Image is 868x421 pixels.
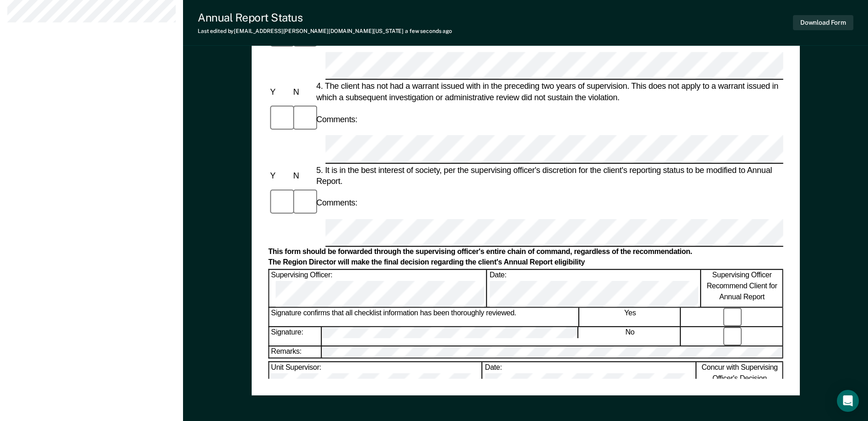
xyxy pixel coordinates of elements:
div: Yes [580,308,681,326]
div: Y [268,170,291,181]
div: This form should be forwarded through the supervising officer's entire chain of command, regardle... [268,248,783,257]
div: Signature confirms that all checklist information has been thoroughly reviewed. [269,308,579,326]
div: No [580,327,681,346]
div: Unit Supervisor: [269,362,482,399]
div: 4. The client has not had a warrant issued with in the preceding two years of supervision. This d... [314,81,783,103]
div: Date: [483,362,696,399]
div: Concur with Supervising Officer's Decision [697,362,783,399]
div: Supervising Officer Recommend Client for Annual Report [701,270,783,307]
div: Comments: [314,114,359,125]
div: 5. It is in the best interest of society, per the supervising officer's discretion for the client... [314,164,783,186]
div: Annual Report Status [198,11,452,24]
div: Comments: [314,197,359,208]
div: N [291,170,314,181]
div: N [291,86,314,97]
div: Open Intercom Messenger [837,390,859,412]
div: Last edited by [EMAIL_ADDRESS][PERSON_NAME][DOMAIN_NAME][US_STATE] [198,28,452,34]
span: a few seconds ago [405,28,452,34]
div: Date: [488,270,701,307]
div: Supervising Officer: [269,270,487,307]
div: The Region Director will make the final decision regarding the client's Annual Report eligibility [268,258,783,268]
button: Download Form [793,15,853,30]
div: Remarks: [269,347,322,358]
div: Signature: [269,327,321,346]
div: Y [268,86,291,97]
